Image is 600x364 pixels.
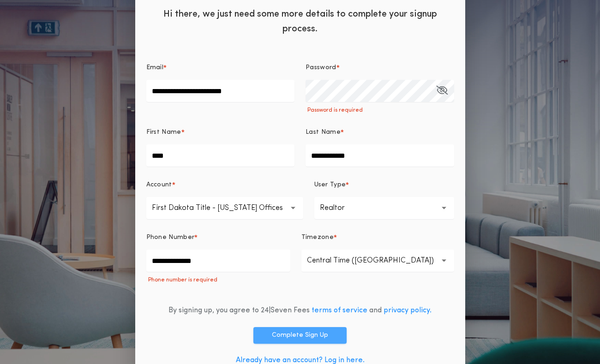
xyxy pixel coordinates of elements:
a: terms of service [312,307,367,314]
p: Password [306,63,336,72]
p: Phone Number [146,233,195,242]
p: Central Time ([GEOGRAPHIC_DATA]) [307,255,449,266]
div: By signing up, you agree to 24|Seven Fees and [168,305,432,316]
input: First Name* [146,144,295,167]
input: Email* [146,80,295,102]
p: Email [146,63,164,72]
p: Password is required [306,107,454,114]
p: Realtor [320,203,360,214]
button: Complete Sign Up [253,327,347,344]
p: First Name [146,128,181,137]
button: Password* [436,80,448,102]
p: Account [146,180,172,190]
p: Timezone [301,233,334,242]
button: Central Time ([GEOGRAPHIC_DATA]) [301,250,454,272]
button: Realtor [314,197,454,219]
a: Already have an account? Log in here. [236,357,365,364]
p: Last Name [306,128,341,137]
a: privacy policy. [384,307,432,314]
button: First Dakota Title - [US_STATE] Offices [146,197,303,219]
p: Phone number is required [146,276,290,284]
input: Last Name* [306,144,454,167]
input: Phone Number* [146,250,290,272]
input: Password* [306,80,454,102]
p: First Dakota Title - [US_STATE] Offices [152,203,298,214]
p: User Type [314,180,346,190]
